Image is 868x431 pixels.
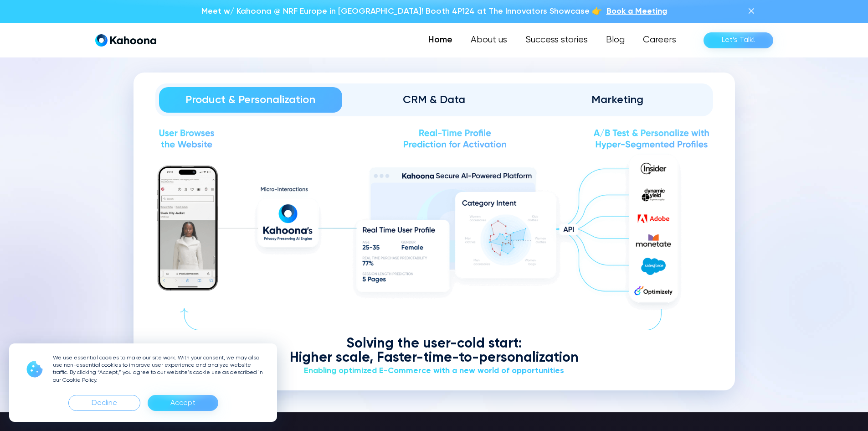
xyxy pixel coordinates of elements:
div: Marketing [539,93,697,107]
a: Success stories [516,31,597,49]
div: Let’s Talk! [722,33,755,47]
span: Book a Meeting [606,7,667,16]
a: About us [462,31,516,49]
div: Accept [170,396,195,410]
a: Book a Meeting [606,5,667,17]
a: Blog [597,31,634,49]
a: home [95,34,156,47]
p: Meet w/ Kahoona @ NRF Europe in [GEOGRAPHIC_DATA]! Booth 4P124 at The Innovators Showcase 👉 [201,5,602,17]
p: We use essential cookies to make our site work. With your consent, we may also use non-essential ... [53,354,266,384]
div: CRM & Data [355,93,513,107]
div: Solving the user-cold start: Higher scale, Faster-time-to-personalization [155,337,713,365]
a: Home [419,31,462,49]
a: Careers [634,31,685,49]
div: Product & Personalization [172,93,330,107]
div: Accept [148,395,218,411]
div: Decline [68,395,140,411]
div: Enabling optimized E-Commerce with a new world of opportunities [155,365,713,377]
div: Decline [92,396,117,410]
a: Let’s Talk! [704,32,773,48]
